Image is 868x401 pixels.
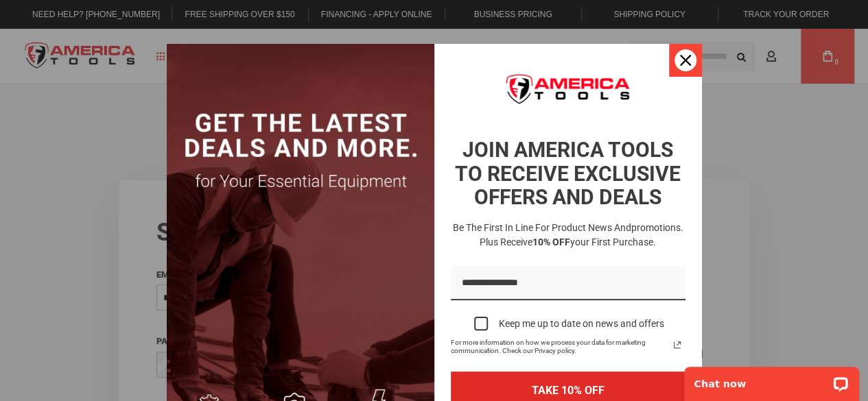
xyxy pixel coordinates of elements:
span: promotions. Plus receive your first purchase. [480,222,683,247]
iframe: LiveChat chat widget [675,358,868,401]
svg: link icon [669,337,685,353]
input: Email field [451,266,685,301]
a: Read our Privacy Policy [669,337,685,353]
h3: Be the first in line for product news and [448,221,688,250]
svg: close icon [680,55,691,66]
span: For more information on how we process your data for marketing communication. Check our Privacy p... [451,339,669,355]
button: Close [669,44,702,77]
strong: JOIN AMERICA TOOLS TO RECEIVE EXCLUSIVE OFFERS AND DEALS [455,138,681,209]
strong: 10% OFF [532,236,570,247]
div: Keep me up to date on news and offers [499,318,664,330]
